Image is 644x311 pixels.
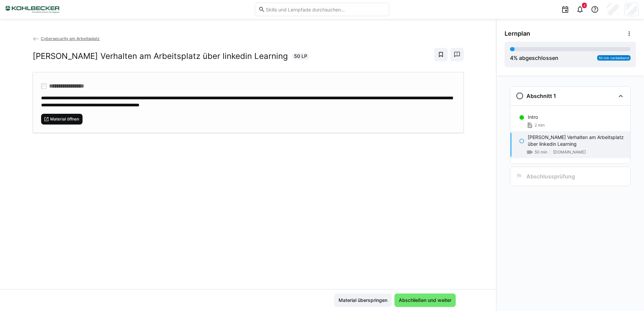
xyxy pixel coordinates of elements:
span: [DOMAIN_NAME] [553,149,586,155]
a: Cybersecurity am Arbeitsplatz [33,36,100,41]
h3: Abschnitt 1 [526,93,556,99]
span: Abschließen und weiter [398,297,452,304]
h3: Abschlussprüfung [526,173,575,180]
h2: [PERSON_NAME] Verhalten am Arbeitsplatz über linkedin Learning [33,51,288,61]
div: % abgeschlossen [510,54,558,62]
span: Material öffnen [50,116,80,122]
button: Material überspringen [334,293,392,307]
input: Skills und Lernpfade durchsuchen… [265,6,386,12]
p: Intro [528,114,538,120]
span: 4 [510,55,513,61]
button: Material öffnen [41,114,83,125]
span: 50 LP [294,53,307,60]
span: Material überspringen [337,297,388,304]
span: Cybersecurity am Arbeitsplatz [41,36,100,41]
button: Abschließen und weiter [394,293,456,307]
span: 50 min verbleibend [599,56,629,60]
span: Lernplan [505,30,530,37]
span: 50 min [535,149,547,155]
span: 2 min [535,123,545,128]
p: [PERSON_NAME] Verhalten am Arbeitsplatz über linkedin Learning [528,134,625,147]
span: 4 [583,3,585,7]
